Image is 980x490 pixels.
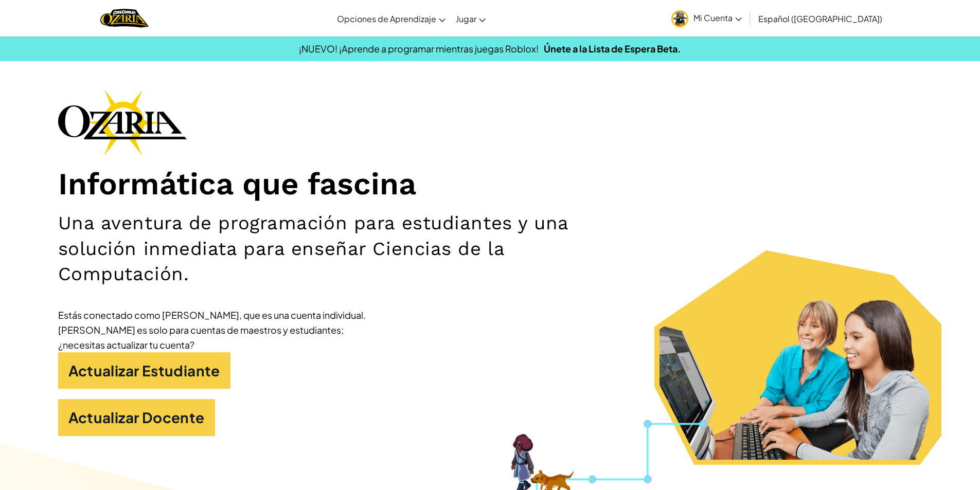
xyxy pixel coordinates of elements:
a: Ozaria by CodeCombat logo [100,8,148,29]
img: Ozaria branding logo [58,89,187,155]
a: Mi Cuenta [666,2,747,34]
a: Únete a la Lista de Espera Beta. [544,43,681,55]
a: Actualizar Docente [58,399,215,436]
div: Estás conectado como [PERSON_NAME], que es una cuenta individual. [PERSON_NAME] es solo para cuen... [58,307,367,352]
a: Opciones de Aprendizaje [332,5,451,32]
a: Jugar [451,5,491,32]
span: Jugar [456,13,476,24]
span: Español ([GEOGRAPHIC_DATA]) [758,13,882,24]
a: Actualizar Estudiante [58,352,230,389]
span: Opciones de Aprendizaje [337,13,436,24]
a: Español ([GEOGRAPHIC_DATA]) [753,5,887,32]
img: Home [100,8,148,29]
h2: Una aventura de programación para estudiantes y una solución inmediata para enseñar Ciencias de l... [58,210,637,286]
span: Mi Cuenta [693,12,742,23]
h1: Informática que fascina [58,166,922,203]
span: ¡NUEVO! ¡Aprende a programar mientras juegas Roblox! [299,43,539,55]
img: avatar [671,10,688,27]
